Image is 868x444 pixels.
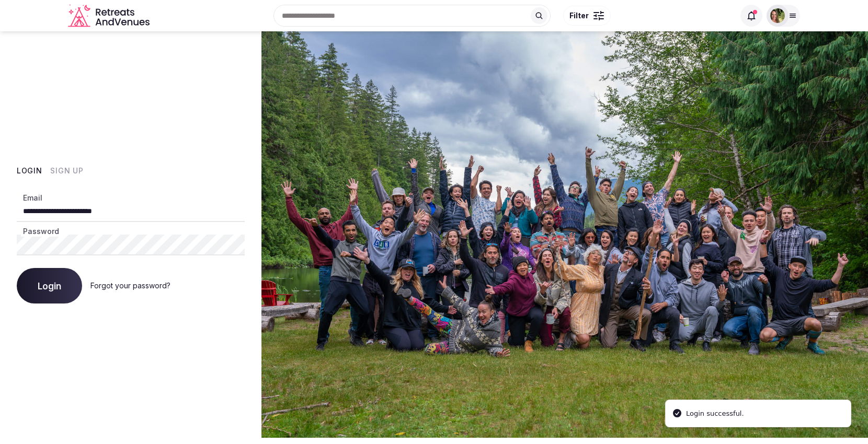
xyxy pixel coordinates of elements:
[563,6,611,26] button: Filter
[68,4,152,28] svg: Retreats and Venues company logo
[38,281,61,291] span: Login
[770,8,785,23] img: Shay Tippie
[51,166,84,176] button: Sign Up
[90,281,170,290] a: Forgot your password?
[261,31,868,438] img: My Account Background
[570,10,589,21] span: Filter
[17,166,42,176] button: Login
[68,4,152,28] a: Visit the homepage
[686,408,744,419] div: Login successful.
[17,268,82,303] button: Login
